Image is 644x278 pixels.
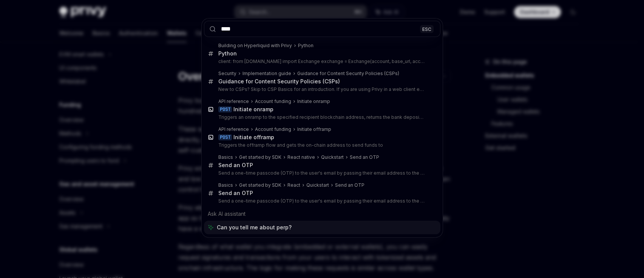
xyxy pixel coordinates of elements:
div: Initiate onramp [233,106,273,113]
div: Python [298,43,314,49]
div: Basics [218,154,233,160]
div: Initiate offramp [233,134,274,141]
div: Python [218,50,237,57]
div: Building on Hyperliquid with Privy [218,43,292,49]
div: POST [218,134,232,140]
div: Send an OTP [350,154,379,160]
div: React native [287,154,315,160]
p: Triggers an onramp to the specified recipient blockchain address, returns the bank deposit instructi [218,114,425,120]
div: API reference [218,98,249,104]
div: React [287,182,300,188]
span: Can you tell me about perp? [217,224,292,231]
div: Initiate offramp [297,126,331,132]
div: Ask AI assistant [204,207,440,221]
div: Get started by SDK [239,182,281,188]
div: POST [218,106,232,112]
div: Account funding [255,126,291,132]
div: Account funding [255,98,291,104]
div: Send an OTP [218,190,253,197]
div: Implementation guide [242,71,291,77]
p: Triggers the offramp flow and gets the on-chain address to send funds to [218,142,425,148]
div: Basics [218,182,233,188]
p: New to CSPs? Skip to CSP Basics for an introduction. If you are using Privy in a web client environm [218,86,425,92]
div: API reference [218,126,249,132]
p: client: from [DOMAIN_NAME] import Exchange exchange = Exchange(account, base_url, account_ad [218,58,425,65]
div: Quickstart [306,182,329,188]
div: Security [218,71,236,77]
div: Send an OTP [218,162,253,169]
div: Guidance for Content Security Policies (CSPs) [297,71,399,77]
div: Quickstart [321,154,344,160]
div: Send an OTP [335,182,364,188]
p: Send a one-time passcode (OTP) to the user's email by passing their email address to the sendCode me [218,170,425,176]
div: Get started by SDK [239,154,281,160]
p: Send a one-time passcode (OTP) to the user's email by passing their email address to the sendCode me [218,198,425,204]
div: ESC [420,25,434,33]
div: Initiate onramp [297,98,330,104]
div: Guidance for Content Security Policies (CSPs) [218,78,340,85]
